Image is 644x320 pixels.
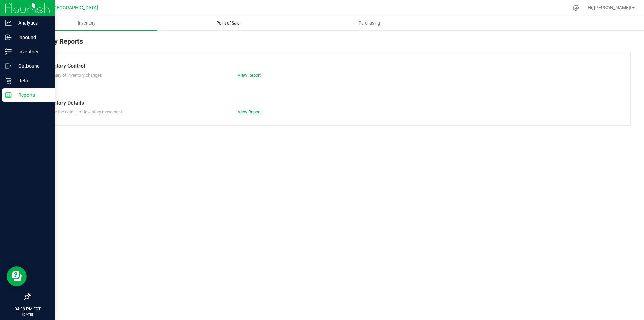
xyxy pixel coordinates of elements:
div: Manage settings [572,5,580,11]
span: Purchasing [350,20,389,26]
inline-svg: Reports [5,92,12,98]
a: Inventory [16,16,157,30]
a: View Report [238,73,261,78]
div: Inventory Details [43,99,617,107]
div: Inventory Reports [30,36,631,52]
p: Outbound [12,62,52,70]
p: 04:38 PM EDT [3,306,52,312]
iframe: Resource center [7,266,27,286]
inline-svg: Inventory [5,48,12,55]
inline-svg: Analytics [5,19,12,26]
p: Retail [12,77,52,85]
span: Inventory [69,20,104,26]
a: View Report [238,109,261,115]
span: Point of Sale [207,20,249,26]
inline-svg: Inbound [5,34,12,41]
p: Analytics [12,19,52,27]
inline-svg: Outbound [5,63,12,70]
p: Inbound [12,33,52,41]
span: Explore the details of inventory movement [43,109,122,115]
p: Reports [12,91,52,99]
p: [DATE] [3,312,52,317]
div: Inventory Control [43,62,617,70]
a: Point of Sale [157,16,299,30]
inline-svg: Retail [5,77,12,84]
a: Purchasing [299,16,440,30]
span: Hi, [PERSON_NAME]! [588,5,631,10]
span: GA2 - [GEOGRAPHIC_DATA] [39,5,98,11]
p: Inventory [12,48,52,56]
span: Summary of inventory changes [43,73,102,78]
